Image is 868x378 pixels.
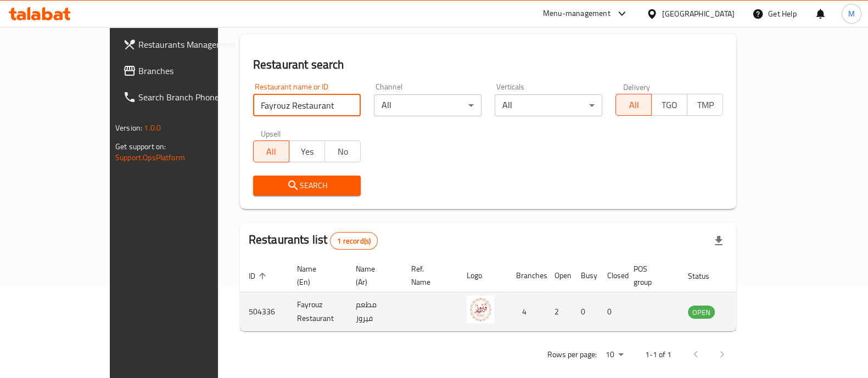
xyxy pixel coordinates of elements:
span: 1 record(s) [331,236,377,246]
td: 0 [572,292,598,331]
span: Get support on: [115,139,166,154]
button: All [615,94,652,116]
span: All [258,144,285,160]
button: No [324,140,361,162]
button: TGO [651,94,687,116]
label: Upsell [261,129,281,137]
span: All [620,97,647,113]
span: Status [688,269,724,283]
a: Restaurants Management [114,31,255,58]
span: OPEN [688,306,715,319]
p: Rows per page: [547,348,597,362]
span: Name (En) [297,262,334,289]
span: TGO [656,97,683,113]
td: Fayrouz Restaurant [288,292,347,331]
td: مطعم فيروز [347,292,402,331]
a: Support.OpsPlatform [115,150,185,165]
td: 0 [598,292,625,331]
label: Delivery [623,83,651,91]
span: POS group [634,262,666,289]
input: Search for restaurant name or ID.. [253,94,361,116]
div: Rows per page: [601,347,628,363]
div: OPEN [688,306,715,319]
a: Branches [114,58,255,84]
span: Restaurants Management [138,38,246,51]
td: 4 [507,292,546,331]
div: Total records count [330,232,378,250]
div: Menu-management [543,7,611,20]
th: Branches [507,259,546,292]
span: 1.0.0 [144,121,161,135]
th: Closed [598,259,625,292]
th: Open [546,259,572,292]
span: Search [262,179,352,193]
div: Export file [705,228,732,254]
p: 1-1 of 1 [645,348,671,362]
button: Search [253,176,361,196]
td: 2 [546,292,572,331]
button: All [253,140,289,162]
button: TMP [687,94,723,116]
div: All [495,94,602,116]
div: All [374,94,481,116]
span: No [329,144,356,160]
span: M [848,8,855,20]
div: [GEOGRAPHIC_DATA] [662,8,735,20]
span: Search Branch Phone [138,91,246,104]
h2: Restaurant search [253,57,723,73]
button: Yes [289,140,325,162]
span: Version: [115,121,142,135]
span: Yes [294,144,321,160]
td: 504336 [240,292,288,331]
th: Busy [572,259,598,292]
a: Search Branch Phone [114,84,255,110]
img: Fayrouz Restaurant [467,296,494,323]
th: Logo [458,259,507,292]
span: Name (Ar) [356,262,389,289]
span: Branches [138,64,246,77]
span: Ref. Name [411,262,445,289]
table: enhanced table [240,259,775,331]
h2: Restaurants list [249,232,378,250]
span: TMP [692,97,719,113]
span: ID [249,269,270,283]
